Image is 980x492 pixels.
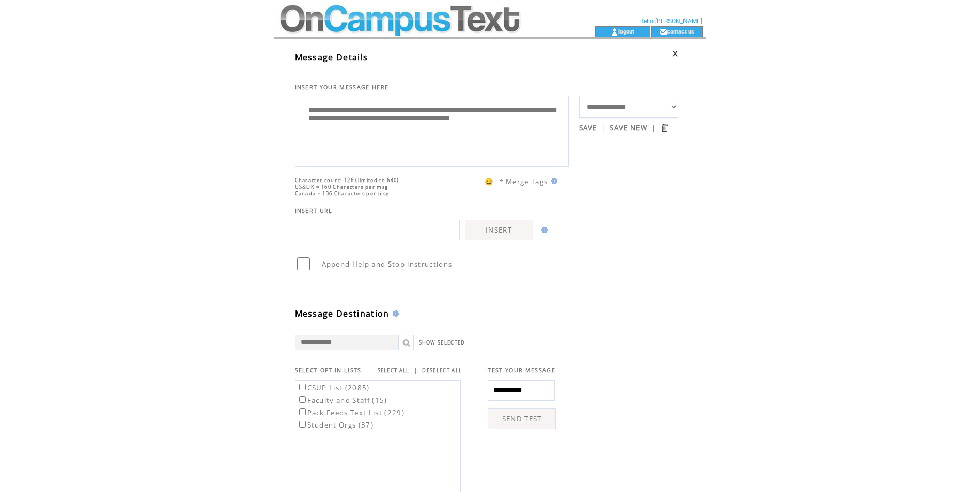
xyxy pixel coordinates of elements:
[485,177,494,186] span: 😀
[667,28,694,35] a: contact us
[651,123,656,133] span: |
[414,366,418,375] span: |
[295,184,388,190] span: US&UK = 160 Characters per msg
[639,18,702,25] span: Hello [PERSON_NAME]
[295,177,399,184] span: Character count: 126 (limited to 640)
[295,308,390,319] span: Message Destination
[611,28,618,36] img: account_icon.gif
[488,367,555,374] span: TEST YOUR MESSAGE
[538,227,548,233] img: help.gif
[297,408,405,417] label: Pack Feeds Text List (229)
[299,408,306,415] input: Pack Feeds Text List (229)
[295,190,390,197] span: Canada = 136 Characters per msg
[297,420,374,430] label: Student Orgs (37)
[299,421,306,428] input: Student Orgs (37)
[488,408,556,429] a: SEND TEST
[295,207,333,215] span: INSERT URL
[419,339,465,346] a: SHOW SELECTED
[500,177,548,186] span: * Merge Tags
[601,123,605,133] span: |
[295,84,389,91] span: INSERT YOUR MESSAGE HERE
[295,52,368,63] span: Message Details
[548,178,557,184] img: help.gif
[297,396,387,405] label: Faculty and Staff (15)
[422,367,462,374] a: DESELECT ALL
[297,383,370,392] label: CSUP List (2085)
[465,220,533,240] a: INSERT
[660,123,670,133] input: Submit
[295,367,362,374] span: SELECT OPT-IN LISTS
[299,384,306,390] input: CSUP List (2085)
[299,396,306,403] input: Faculty and Staff (15)
[659,28,667,36] img: contact_us_icon.gif
[390,310,399,317] img: help.gif
[579,123,597,133] a: SAVE
[610,123,647,133] a: SAVE NEW
[322,259,453,269] span: Append Help and Stop instructions
[618,28,634,35] a: logout
[378,367,410,374] a: SELECT ALL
